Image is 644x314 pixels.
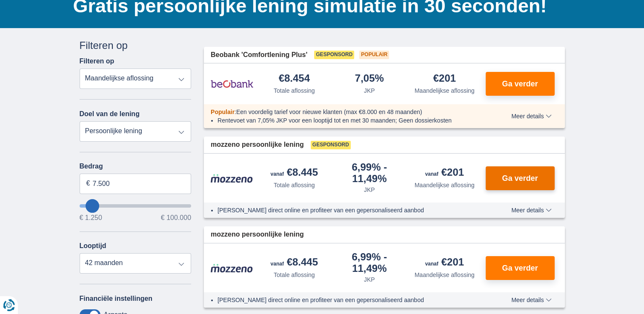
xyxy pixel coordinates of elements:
[236,108,422,115] span: Een voordelig tarief voor nieuwe klanten (max €8.000 en 48 maanden)
[505,207,558,214] button: Meer details
[486,256,555,280] button: Ga verder
[211,108,235,115] span: Populair
[80,214,102,221] span: € 1.250
[80,110,140,118] label: Doel van de lening
[80,38,192,53] div: Filteren op
[279,73,310,85] div: €8.454
[211,263,253,273] img: product.pl.alt Mozzeno
[511,113,551,119] span: Meer details
[211,73,253,94] img: product.pl.alt Beobank
[415,181,475,189] div: Maandelijkse aflossing
[425,167,464,179] div: €201
[335,162,404,184] div: 6,99%
[502,174,538,182] span: Ga verder
[211,50,307,60] span: Beobank 'Comfortlening Plus'
[359,51,389,59] span: Populair
[415,271,475,279] div: Maandelijkse aflossing
[335,252,404,274] div: 6,99%
[364,186,375,194] div: JKP
[80,57,114,65] label: Filteren op
[505,297,558,303] button: Meer details
[314,51,354,59] span: Gesponsord
[218,116,480,125] li: Rentevoet van 7,05% JKP voor een looptijd tot en met 30 maanden; Geen dossierkosten
[80,204,192,208] input: wantToBorrow
[486,72,555,96] button: Ga verder
[364,86,375,95] div: JKP
[80,242,106,250] label: Looptijd
[486,166,555,190] button: Ga verder
[274,271,315,279] div: Totale aflossing
[425,257,464,269] div: €201
[211,140,304,150] span: mozzeno persoonlijke lening
[218,296,480,304] li: [PERSON_NAME] direct online en profiteer van een gepersonaliseerd aanbod
[204,108,487,116] div: :
[511,207,551,213] span: Meer details
[271,257,318,269] div: €8.445
[505,113,558,120] button: Meer details
[211,174,253,183] img: product.pl.alt Mozzeno
[502,80,538,88] span: Ga verder
[511,297,551,303] span: Meer details
[161,214,191,221] span: € 100.000
[211,230,304,240] span: mozzeno persoonlijke lening
[502,264,538,272] span: Ga verder
[355,73,384,85] div: 7,05%
[311,141,351,149] span: Gesponsord
[433,73,456,85] div: €201
[80,163,192,170] label: Bedrag
[415,86,475,95] div: Maandelijkse aflossing
[80,295,153,303] label: Financiële instellingen
[274,86,315,95] div: Totale aflossing
[364,275,375,284] div: JKP
[274,181,315,189] div: Totale aflossing
[218,206,480,214] li: [PERSON_NAME] direct online en profiteer van een gepersonaliseerd aanbod
[271,167,318,179] div: €8.445
[86,179,90,188] span: €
